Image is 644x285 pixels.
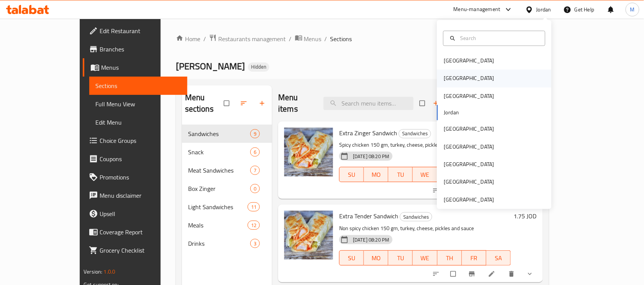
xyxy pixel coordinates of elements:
[188,239,250,248] div: Drinks
[444,178,494,186] div: [GEOGRAPHIC_DATA]
[522,266,540,282] button: show more
[488,270,497,278] a: Edit menu item
[339,210,398,222] span: Extra Tender Sandwich
[95,99,181,109] span: Full Menu View
[415,96,431,110] span: Select section
[251,149,259,156] span: 6
[489,253,508,264] span: SA
[83,186,187,205] a: Menu disclaimer
[188,184,250,193] span: Box Zinger
[441,253,459,264] span: TH
[324,97,414,110] input: search
[416,169,434,180] span: WE
[182,179,272,198] div: Box Zinger0
[462,250,486,266] button: FR
[399,129,431,138] div: Sandwiches
[431,98,456,109] span: Add item
[250,147,260,157] div: items
[251,167,259,174] span: 7
[235,95,254,112] span: Sort sections
[89,113,187,131] a: Edit Menu
[446,267,462,281] span: Select to update
[101,63,181,72] span: Menus
[284,128,333,176] img: Extra Zinger Sandwich
[391,253,410,264] span: TU
[83,205,187,223] a: Upsell
[254,95,272,112] button: Add section
[428,182,446,199] button: sort-choices
[218,34,286,43] span: Restaurants management
[182,122,272,256] nav: Menu sections
[250,184,260,193] div: items
[630,5,635,14] span: M
[100,136,181,145] span: Choice Groups
[185,92,224,115] h2: Menu sections
[444,195,494,204] div: [GEOGRAPHIC_DATA]
[339,140,510,150] p: Spicy chicken 150 gm, turkey, cheese, pickles and sauce
[188,202,248,211] div: Light Sandwiches
[399,129,431,138] span: Sandwiches
[188,129,250,138] span: Sandwiches
[444,74,494,83] div: [GEOGRAPHIC_DATA]
[83,58,187,77] a: Menus
[465,253,483,264] span: FR
[188,221,248,230] div: Meals
[176,58,245,75] span: [PERSON_NAME]
[100,45,181,54] span: Branches
[444,125,494,133] div: [GEOGRAPHIC_DATA]
[250,166,260,175] div: items
[176,34,200,43] a: Home
[182,125,272,143] div: Sandwiches9
[182,198,272,216] div: Light Sandwiches11
[444,57,494,65] div: [GEOGRAPHIC_DATA]
[176,34,549,44] nav: breadcrumb
[83,40,187,58] a: Branches
[350,236,392,243] span: [DATE] 08:20 PM
[248,203,259,211] span: 11
[251,240,259,247] span: 3
[454,5,501,14] div: Menu-management
[438,250,462,266] button: TH
[339,167,364,182] button: SU
[188,147,250,157] span: Snack
[104,267,116,277] span: 1.0.0
[248,221,260,230] div: items
[83,22,187,40] a: Edit Restaurant
[330,34,352,43] span: Sections
[83,131,187,150] a: Choice Groups
[343,253,361,264] span: SU
[83,168,187,186] a: Promotions
[391,169,410,180] span: TU
[536,5,551,14] div: Jordan
[526,270,534,278] svg: Show Choices
[413,167,437,182] button: WE
[251,130,259,138] span: 9
[100,227,181,237] span: Coverage Report
[95,81,181,90] span: Sections
[251,185,259,192] span: 0
[388,167,413,182] button: TU
[444,142,494,151] div: [GEOGRAPHIC_DATA]
[400,212,432,221] div: Sandwiches
[188,166,250,175] span: Meat Sandwiches
[89,95,187,113] a: Full Menu View
[289,34,292,43] li: /
[100,154,181,163] span: Coupons
[100,246,181,255] span: Grocery Checklist
[83,150,187,168] a: Coupons
[89,77,187,95] a: Sections
[95,118,181,127] span: Edit Menu
[248,202,260,211] div: items
[339,250,364,266] button: SU
[464,266,482,282] button: Branch-specific-item
[325,34,327,43] li: /
[431,98,456,109] button: Add
[248,222,259,229] span: 12
[250,239,260,248] div: items
[364,250,388,266] button: MO
[250,129,260,138] div: items
[219,96,235,110] span: Select all sections
[444,160,494,169] div: [GEOGRAPHIC_DATA]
